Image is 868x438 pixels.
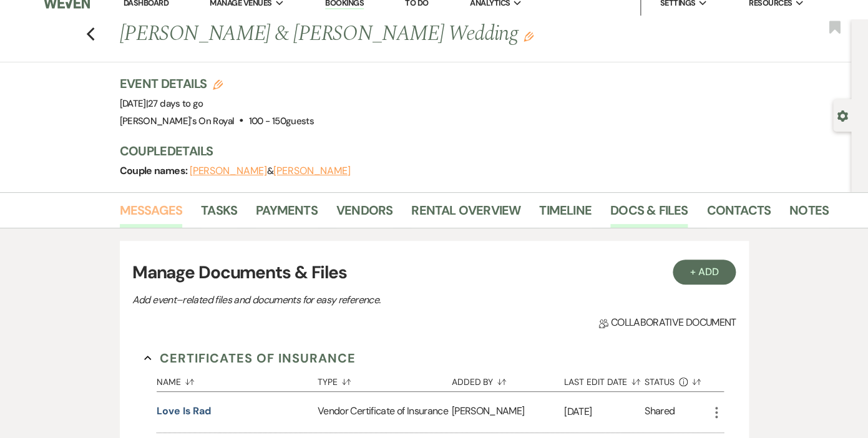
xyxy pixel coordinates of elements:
[318,392,452,432] div: Vendor Certificate of Insurance
[249,115,314,127] span: 100 - 150 guests
[645,367,709,391] button: Status
[318,367,452,391] button: Type
[144,349,356,367] button: Certificates of Insurance
[190,165,351,177] span: &
[256,200,318,228] a: Payments
[645,404,675,421] div: Shared
[146,97,203,110] span: |
[120,200,183,228] a: Messages
[411,200,520,228] a: Rental Overview
[157,367,318,391] button: Name
[120,115,235,127] span: [PERSON_NAME]'s On Royal
[201,200,237,228] a: Tasks
[120,19,679,49] h1: [PERSON_NAME] & [PERSON_NAME] Wedding
[452,392,564,432] div: [PERSON_NAME]
[598,315,736,330] span: Collaborative document
[120,97,203,110] span: [DATE]
[645,377,675,386] span: Status
[610,200,688,228] a: Docs & Files
[539,200,592,228] a: Timeline
[789,200,829,228] a: Notes
[157,404,211,419] button: Love is Rad
[452,367,564,391] button: Added By
[132,292,569,308] p: Add event–related files and documents for easy reference.
[148,97,203,110] span: 27 days to go
[273,166,351,176] button: [PERSON_NAME]
[837,109,848,121] button: Open lead details
[336,200,393,228] a: Vendors
[524,31,534,42] button: Edit
[132,260,736,286] h3: Manage Documents & Files
[120,142,819,160] h3: Couple Details
[120,164,190,177] span: Couple names:
[564,404,645,420] p: [DATE]
[190,166,267,176] button: [PERSON_NAME]
[706,200,771,228] a: Contacts
[564,367,645,391] button: Last Edit Date
[673,260,736,285] button: + Add
[120,75,314,92] h3: Event Details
